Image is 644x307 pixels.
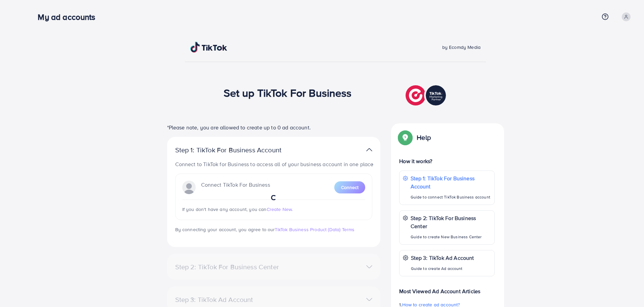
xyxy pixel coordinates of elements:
p: Most Viewed Ad Account Articles [399,282,495,295]
img: Popup guide [399,131,411,144]
p: Guide to create New Business Center [411,233,491,241]
p: Guide to connect TikTok Business account [411,193,491,201]
h1: Set up TikTok For Business [224,86,352,99]
p: Step 1: TikTok For Business Account [175,146,303,154]
p: Step 2: TikTok For Business Center [411,214,491,230]
p: Help [417,133,431,142]
h3: My ad accounts [38,12,101,22]
p: How it works? [399,157,495,165]
img: TikTok partner [406,84,448,107]
span: by Ecomdy Media [442,44,481,51]
p: Step 1: TikTok For Business Account [411,174,491,190]
p: Guide to create Ad account [411,265,474,273]
p: *Please note, you are allowed to create up to 0 ad account. [167,123,380,131]
p: Step 3: TikTok Ad Account [411,254,474,262]
img: TikTok [190,42,227,53]
img: TikTok partner [366,145,372,155]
